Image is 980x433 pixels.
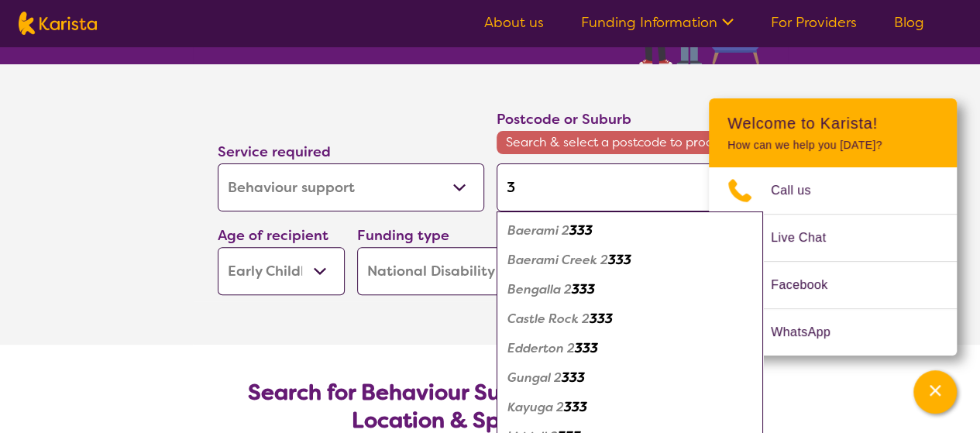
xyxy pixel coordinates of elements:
[771,321,849,344] span: WhatsApp
[572,399,579,415] em: 3
[727,114,938,132] h2: Welcome to Karista!
[357,226,449,245] label: Funding type
[709,309,957,356] a: Web link opens in a new tab.
[572,281,579,297] em: 3
[727,139,938,152] p: How can we help you [DATE]?
[771,273,846,297] span: Facebook
[218,143,331,161] label: Service required
[608,252,616,268] em: 3
[624,252,631,268] em: 3
[507,340,575,356] em: Edderton 2
[579,399,587,415] em: 3
[484,13,544,32] a: About us
[587,281,595,297] em: 3
[577,222,585,239] em: 3
[504,393,755,422] div: Kayuga 2333
[562,369,569,386] em: 3
[497,163,763,211] input: Type
[771,13,857,32] a: For Providers
[564,399,572,415] em: 3
[504,334,755,363] div: Edderton 2333
[579,281,587,297] em: 3
[581,13,734,32] a: Funding Information
[507,222,569,239] em: Baerami 2
[894,13,924,32] a: Blog
[507,281,572,297] em: Bengalla 2
[504,246,755,275] div: Baerami Creek 2333
[218,226,328,245] label: Age of recipient
[577,369,585,386] em: 3
[569,222,577,239] em: 3
[507,311,590,327] em: Castle Rock 2
[507,369,562,386] em: Gungal 2
[497,131,763,154] span: Search & select a postcode to proceed
[507,252,608,268] em: Baerami Creek 2
[575,340,583,356] em: 3
[585,222,593,239] em: 3
[504,363,755,393] div: Gungal 2333
[771,226,844,249] span: Live Chat
[19,12,97,35] img: Karista logo
[590,311,597,327] em: 3
[583,340,590,356] em: 3
[590,340,598,356] em: 3
[771,179,830,202] span: Call us
[504,275,755,304] div: Bengalla 2333
[504,304,755,334] div: Castle Rock 2333
[504,216,755,246] div: Baerami 2333
[569,369,577,386] em: 3
[709,167,957,356] ul: Choose channel
[597,311,605,327] em: 3
[709,98,957,356] div: Channel Menu
[605,311,613,327] em: 3
[913,370,957,414] button: Channel Menu
[616,252,624,268] em: 3
[507,399,564,415] em: Kayuga 2
[497,110,631,129] label: Postcode or Suburb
